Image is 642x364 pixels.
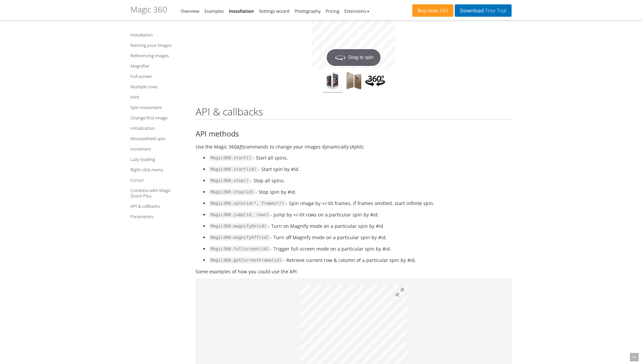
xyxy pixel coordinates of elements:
li: - Start all spins. [209,154,512,162]
a: Initialization [130,124,187,132]
p: Use the Magic 360 commands to change your images dynamically (AJAX): [196,143,512,151]
li: - Jump by +/-XX rows on a particular spin by #id. [209,211,512,219]
a: Referencing images [130,52,187,60]
span: Magic360.start(id) [209,166,258,172]
li: - Retrieve current row & column of a particular spin by #id. [209,256,512,264]
a: Increment [130,145,187,153]
li: - Start spin by #id. [209,165,512,173]
p: Some examples of how you could use the API: [196,268,512,275]
a: Right-click menu [130,166,187,174]
span: Magic360.start() [209,155,253,161]
a: Full-screen [130,72,187,80]
a: Overview [181,8,199,14]
span: Magic360.stop() [209,178,250,184]
a: Installation [130,31,187,39]
a: Magnifier [130,62,187,70]
a: Installation [229,8,254,14]
span: Magic360.stop(id) [209,189,255,195]
a: Pricing [326,8,339,14]
li: - Stop spin by #id. [209,188,512,196]
a: Hint [130,93,187,101]
a: Lazy loading [130,155,187,163]
acronym: Application Programming Interface [237,144,244,150]
h3: API methods [196,129,512,138]
li: - Stop all spins. [209,177,512,185]
a: DownloadFree Trial [455,4,512,17]
span: Magic360.jump(id, rows) [209,212,271,218]
a: Extensions [344,8,369,14]
span: Magic360.spin(id/*, frames*/) [209,200,286,206]
a: Multiple rows [130,83,187,91]
h2: API & callbacks [196,106,512,119]
a: Parameters [130,212,187,220]
h1: Magic 360 [130,5,167,14]
a: API & callbacks [130,202,187,210]
a: Settings wizard [259,8,290,14]
span: Magic360.fullscreen(id) [209,246,271,252]
a: Change first image [130,114,187,122]
li: - Turn on Magnify mode on a particular spin by #id [209,222,512,230]
li: - Trigger full-screen mode on a particular spin by #id. [209,245,512,253]
a: Photography [295,8,321,14]
a: Examples [204,8,224,14]
a: Naming your images [130,41,187,49]
li: - Spin image by +/-XX frames. If frames omitted, start infinite spin. [209,199,512,207]
a: Cursor [130,176,187,184]
li: - Turn off Magnify mode on a particular spin by #id. [209,234,512,242]
span: Free Trial [484,8,506,13]
a: Spin movement [130,103,187,111]
span: Magic360.magnifyOff(id) [209,235,271,241]
a: Combine with Magic Zoom Plus [130,186,187,200]
span: £99 [438,8,448,13]
span: Magic360.getCurrentFrame(id) [209,257,283,263]
a: Buy now£99 [412,4,453,17]
span: Magic360.magnifyOn(id) [209,223,268,229]
a: Mousewheel spin [130,134,187,143]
